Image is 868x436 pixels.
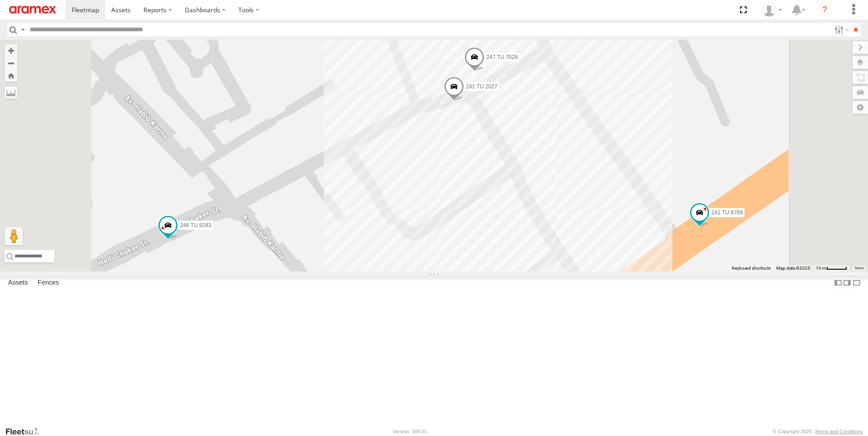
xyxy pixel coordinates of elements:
[759,3,785,17] div: Zied Bensalem
[9,6,56,14] img: aramex-logo.svg
[5,227,23,245] button: Drag Pegman onto the map to open Street View
[393,429,427,434] div: Version: 309.01
[711,209,743,216] span: 241 TU 8769
[843,276,852,289] label: Dock Summary Table to the Right
[5,69,17,82] button: Zoom Home
[4,276,32,289] label: Assets
[776,266,810,271] span: Map data ©2025
[5,44,17,57] button: Zoom in
[33,276,64,289] label: Fences
[831,23,850,36] label: Search Filter Options
[854,266,864,270] a: Terms (opens in new tab)
[833,276,843,289] label: Dock Summary Table to the Left
[732,265,771,271] button: Keyboard shortcuts
[852,276,861,289] label: Hide Summary Table
[815,429,863,434] a: Terms and Conditions
[813,265,850,271] button: Map Scale: 10 m per 42 pixels
[816,266,826,271] span: 10 m
[486,54,518,60] span: 247 TU 7028
[818,3,832,17] i: ?
[853,101,868,114] label: Map Settings
[773,429,863,434] div: © Copyright 2025 -
[5,427,47,436] a: Visit our Website
[466,83,497,90] span: 241 TU 2027
[5,86,17,99] label: Measure
[5,57,17,69] button: Zoom out
[180,222,211,228] span: 246 TU 8283
[19,23,26,36] label: Search Query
